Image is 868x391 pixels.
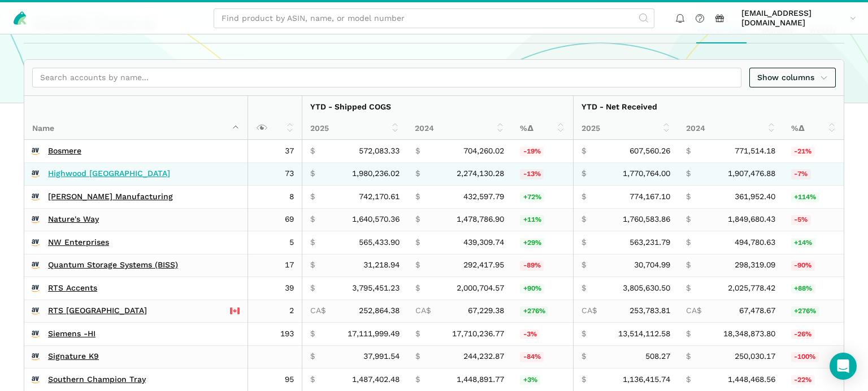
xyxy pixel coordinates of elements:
[352,283,400,293] span: 3,795,451.23
[686,169,691,179] span: $
[630,146,670,156] span: 607,560.26
[457,283,504,293] span: 2,000,704.57
[48,375,146,385] a: Southern Champion Tray
[457,214,504,225] span: 1,478,786.90
[457,169,504,179] span: 2,274,130.28
[581,375,586,385] span: $
[415,375,420,385] span: $
[791,238,815,248] span: +14%
[457,375,504,385] span: 1,448,891.77
[801,17,844,43] ui-tab: Weekly
[415,214,420,225] span: $
[688,17,754,43] ui-tab: Year-to-Date
[783,208,844,231] td: -4.82%
[359,306,400,316] span: 252,864.38
[415,329,420,339] span: $
[214,8,654,28] input: Find product by ASIN, name, or model number
[48,329,96,339] a: Siemens -HI
[728,169,775,179] span: 1,907,476.88
[791,352,819,362] span: -100%
[735,352,775,362] span: 250,030.17
[310,102,391,111] strong: YTD - Shipped COGS
[630,238,670,248] span: 563,231.79
[452,329,504,339] span: 17,710,236.77
[735,192,775,202] span: 361,952.40
[783,254,844,277] td: -89.71%
[310,146,315,156] span: $
[310,192,315,202] span: $
[363,260,400,270] span: 31,218.94
[512,300,573,323] td: 276.12%
[520,261,544,271] span: -89%
[310,260,315,270] span: $
[581,192,586,202] span: $
[581,169,586,179] span: $
[24,96,248,140] th: Name : activate to sort column descending
[32,68,741,87] input: Search accounts by name...
[310,238,315,248] span: $
[735,238,775,248] span: 494,780.63
[520,169,544,179] span: -13%
[581,102,657,111] strong: YTD - Net Received
[415,146,420,156] span: $
[783,323,844,346] td: -26.35%
[407,118,512,140] th: 2024: activate to sort column ascending
[741,8,846,28] span: [EMAIL_ADDRESS][DOMAIN_NAME]
[686,238,691,248] span: $
[520,238,544,248] span: +29%
[248,162,302,186] td: 73
[463,260,504,270] span: 292,417.95
[520,330,540,340] span: -3%
[686,329,691,339] span: $
[248,186,302,209] td: 8
[723,329,775,339] span: 18,348,873.80
[415,283,420,293] span: $
[415,260,420,270] span: $
[581,214,586,225] span: $
[686,146,691,156] span: $
[757,72,828,84] span: Show columns
[645,352,670,362] span: 508.27
[581,283,586,293] span: $
[48,169,170,179] a: Highwood [GEOGRAPHIC_DATA]
[463,238,504,248] span: 439,309.74
[728,283,775,293] span: 2,025,778.42
[630,306,670,316] span: 253,783.81
[359,238,400,248] span: 565,433.90
[415,192,420,202] span: $
[512,162,573,186] td: -12.92%
[630,192,670,202] span: 774,167.10
[735,260,775,270] span: 298,319.09
[791,169,811,179] span: -7%
[415,169,420,179] span: $
[359,146,400,156] span: 572,083.33
[581,146,586,156] span: $
[791,375,815,385] span: -22%
[48,306,147,316] a: RTS [GEOGRAPHIC_DATA]
[791,192,819,203] span: +114%
[783,277,844,300] td: 87.86%
[512,118,573,140] th: %Δ: activate to sort column ascending
[581,260,586,270] span: $
[634,260,670,270] span: 30,704.99
[512,231,573,254] td: 28.71%
[623,169,670,179] span: 1,770,764.00
[754,17,801,43] ui-tab: Monthly
[783,300,844,323] td: 276.09%
[463,192,504,202] span: 432,597.79
[791,261,815,271] span: -90%
[310,329,315,339] span: $
[686,192,691,202] span: $
[310,306,325,316] span: CA$
[248,254,302,277] td: 17
[581,306,597,316] span: CA$
[248,323,302,346] td: 193
[48,260,178,270] a: Quantum Storage Systems (BISS)
[415,306,431,316] span: CA$
[573,118,678,140] th: 2025: activate to sort column ascending
[791,284,815,294] span: +88%
[415,238,420,248] span: $
[623,375,670,385] span: 1,136,415.74
[728,214,775,225] span: 1,849,680.43
[248,300,302,323] td: 2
